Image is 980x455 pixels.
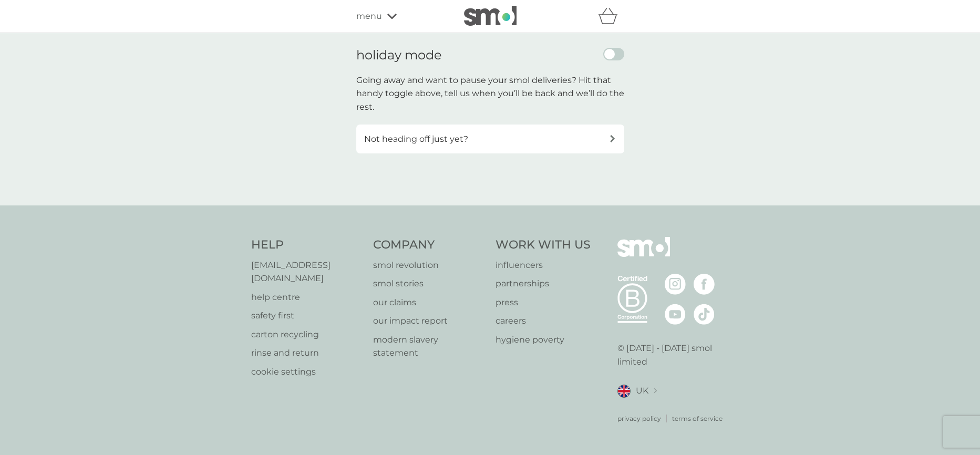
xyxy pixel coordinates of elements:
[654,388,657,394] img: select a new location
[364,132,468,146] p: Not heading off just yet?
[356,74,624,114] p: Going away and want to pause your smol deliveries? Hit that handy toggle above, tell us when you’...
[373,258,485,272] a: smol revolution
[251,365,363,379] a: cookie settings
[356,9,382,23] span: menu
[496,258,591,272] a: influencers
[598,6,624,27] div: basket
[356,48,442,63] h1: holiday mode
[672,413,723,423] a: terms of service
[665,274,686,295] img: visit the smol Instagram page
[617,342,729,368] p: © [DATE] - [DATE] smol limited
[251,291,363,304] a: help centre
[251,346,363,360] a: rinse and return
[373,314,485,328] a: our impact report
[496,237,591,253] h4: Work With Us
[251,328,363,342] a: carton recycling
[356,125,624,154] button: Not heading off just yet?
[251,237,363,253] h4: Help
[373,277,485,291] a: smol stories
[496,314,591,328] a: careers
[694,304,715,325] img: visit the smol Tiktok page
[617,413,661,423] a: privacy policy
[617,385,631,398] img: UK flag
[496,333,591,347] a: hygiene poverty
[251,258,363,285] a: [EMAIL_ADDRESS][DOMAIN_NAME]
[496,296,591,309] a: press
[373,296,485,309] a: our claims
[373,237,485,253] h4: Company
[665,304,686,325] img: visit the smol Youtube page
[694,274,715,295] img: visit the smol Facebook page
[373,333,485,360] a: modern slavery statement
[617,237,670,273] img: smol
[636,384,648,398] span: UK
[496,277,591,291] a: partnerships
[464,6,517,26] img: smol
[251,309,363,323] a: safety first
[603,48,624,60] label: enable holiday mode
